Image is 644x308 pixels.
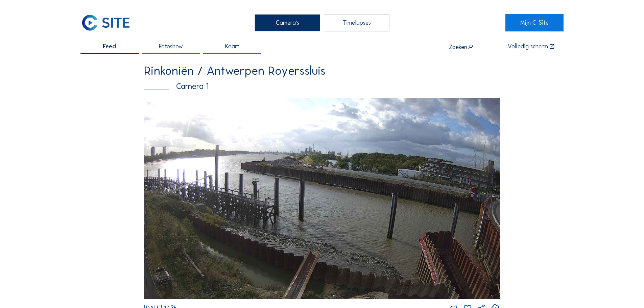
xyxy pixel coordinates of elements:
[144,65,500,77] div: Rinkoniën / Antwerpen Royerssluis
[508,44,548,50] div: Volledig scherm
[144,98,500,299] img: Image
[80,14,138,31] a: C-SITE Logo
[225,44,239,50] span: Kaart
[324,14,389,31] div: Timelapses
[144,82,500,91] div: Camera 1
[159,44,183,50] span: Fotoshow
[255,14,320,31] div: Camera's
[103,44,116,50] span: Feed
[80,14,131,31] img: C-SITE Logo
[505,14,563,31] a: Mijn C-Site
